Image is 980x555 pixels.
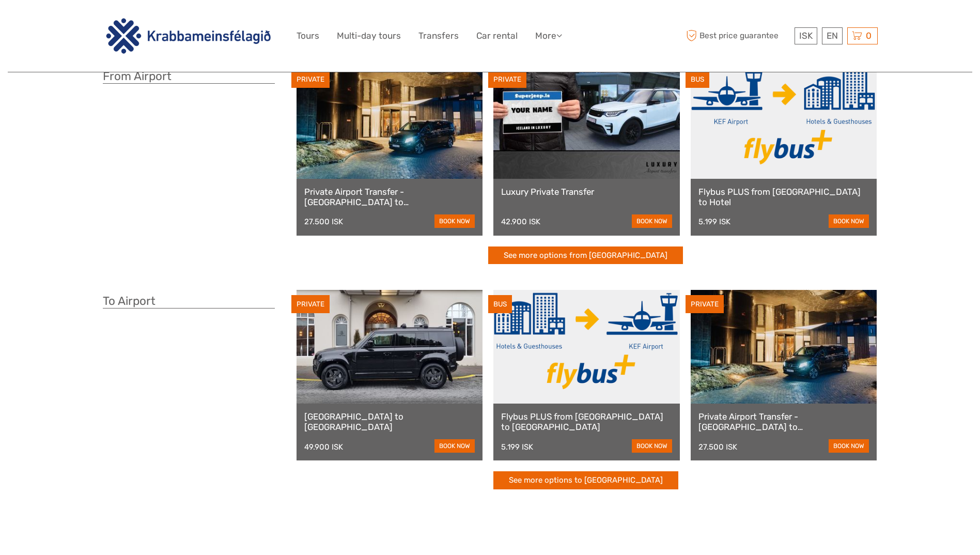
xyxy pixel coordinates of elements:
a: book now [632,439,672,453]
div: PRIVATE [488,70,526,88]
a: Car rental [476,28,518,43]
a: book now [829,214,869,228]
a: Luxury Private Transfer [501,187,672,197]
a: Multi-day tours [337,28,401,43]
div: 5.199 ISK [698,217,730,226]
a: See more options to [GEOGRAPHIC_DATA] [493,471,678,489]
a: Private Airport Transfer - [GEOGRAPHIC_DATA] to [GEOGRAPHIC_DATA] [698,411,869,433]
div: BUS [686,70,709,88]
div: PRIVATE [291,70,330,88]
a: book now [434,439,475,453]
a: [GEOGRAPHIC_DATA] to [GEOGRAPHIC_DATA] [304,411,475,433]
a: book now [632,214,672,228]
span: Best price guarantee [684,27,792,44]
a: Tours [297,28,319,43]
a: Private Airport Transfer - [GEOGRAPHIC_DATA] to [GEOGRAPHIC_DATA] [304,187,475,208]
span: ISK [799,30,813,41]
div: 27.500 ISK [698,442,737,452]
span: 0 [864,30,873,41]
h3: From Airport [103,69,275,84]
div: 5.199 ISK [501,442,533,452]
div: PRIVATE [291,295,330,313]
a: book now [829,439,869,453]
div: 27.500 ISK [304,217,343,226]
div: EN [822,27,843,44]
a: Flybus PLUS from [GEOGRAPHIC_DATA] to [GEOGRAPHIC_DATA] [501,411,672,433]
a: book now [434,214,475,228]
a: See more options from [GEOGRAPHIC_DATA] [488,246,683,265]
a: Transfers [418,28,459,43]
a: Flybus PLUS from [GEOGRAPHIC_DATA] to Hotel [698,187,869,208]
div: 42.900 ISK [501,217,540,226]
img: 3142-b3e26b51-08fe-4449-b938-50ec2168a4a0_logo_big.png [103,16,275,55]
div: PRIVATE [686,295,724,313]
a: More [535,28,562,43]
div: BUS [488,295,512,313]
h3: To Airport [103,294,275,309]
div: 49.900 ISK [304,442,343,452]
